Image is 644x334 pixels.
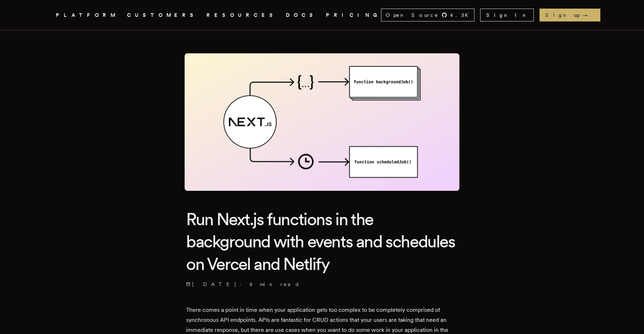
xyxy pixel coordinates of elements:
[127,11,198,20] a: CUSTOMERS
[186,281,237,288] span: [DATE]
[326,11,381,20] a: PRICING
[582,11,595,19] span: →
[206,11,277,20] button: RESOURCES
[480,9,534,21] a: Sign In
[249,281,300,288] span: 9 min read
[386,11,439,19] span: Open Source
[185,53,459,191] img: Featured image for Run Next.js functions in the background with events and schedules on Vercel an...
[56,11,118,20] button: PLATFORM
[450,11,473,19] span: 4.3 K
[540,9,600,21] a: Sign up
[286,11,317,20] a: DOCS
[186,281,458,288] p: ·
[186,208,458,275] h1: Run Next.js functions in the background with events and schedules on Vercel and Netlify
